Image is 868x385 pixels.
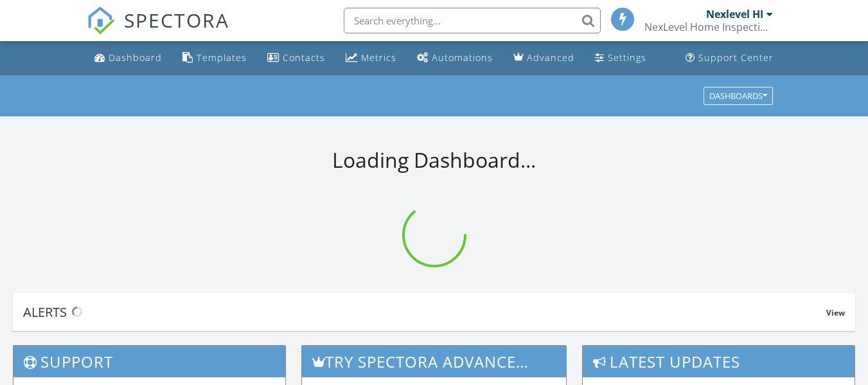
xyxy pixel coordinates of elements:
button: Dashboards [704,87,773,105]
div: Dashboard [109,51,162,64]
div: Advanced [527,51,574,64]
div: Nexlevel HI [706,8,763,21]
a: Automations (Basic) [412,46,498,70]
input: Search everything... [344,8,601,33]
a: Advanced [508,46,580,70]
div: Settings [608,51,646,64]
a: Metrics [341,46,402,70]
h3: Support [13,346,285,377]
div: Dashboards [709,91,767,100]
div: Automations [432,51,493,64]
span: View [826,307,845,318]
span: SPECTORA [124,6,229,33]
div: Metrics [361,51,396,64]
a: Contacts [262,46,330,70]
div: Support Center [698,51,774,64]
div: Alerts [23,303,826,321]
h3: Latest Updates [583,346,855,377]
a: Settings [590,46,651,70]
div: Contacts [283,51,325,64]
a: Dashboard [89,46,167,70]
div: Templates [197,51,247,64]
div: NexLevel Home Inspections [644,21,773,33]
a: Templates [177,46,252,70]
a: SPECTORA [87,17,229,44]
h3: Try spectora advanced [DATE] [302,346,566,377]
a: Support Center [680,46,779,70]
img: The Best Home Inspection Software - Spectora [87,6,115,35]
